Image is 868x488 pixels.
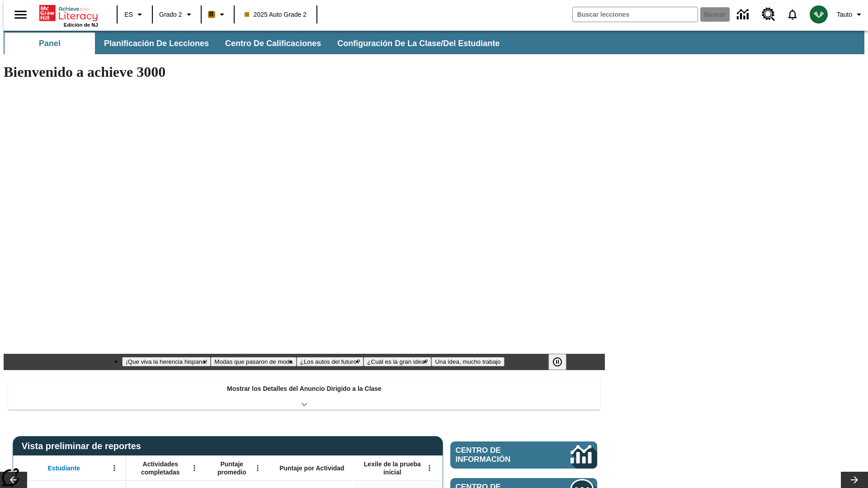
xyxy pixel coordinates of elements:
[251,461,264,475] button: Abrir menú
[573,7,698,22] input: Buscar campo
[833,6,868,23] button: Perfil/Configuración
[124,10,133,19] span: ES
[64,22,98,28] span: Edición de NJ
[841,472,868,488] button: Carrusel de lecciones, seguir
[731,2,756,27] a: Centro de información
[120,6,149,23] button: Lenguaje: ES, Selecciona un idioma
[5,33,95,54] button: Panel
[204,6,231,23] button: Boost El color de la clase es anaranjado claro. Cambiar el color de la clase.
[209,9,214,20] span: B
[245,10,307,19] span: 2025 Auto Grade 2
[188,461,201,475] button: Abrir menú
[211,357,296,366] button: Diapositiva 2 Modas que pasaron de moda
[4,33,508,54] div: Subbarra de navegación
[456,446,540,464] span: Centro de información
[48,464,80,472] span: Estudiante
[837,10,852,19] span: Tauto
[159,10,182,19] span: Grado 2
[39,4,98,22] a: Portada
[804,3,833,26] button: Escoja un nuevo avatar
[810,5,828,23] img: avatar image
[548,354,566,370] button: Pausar
[131,460,190,476] span: Actividades completadas
[279,464,344,472] span: Puntaje por Actividad
[210,460,254,476] span: Puntaje promedio
[39,3,98,28] div: Portada
[7,1,34,28] button: Abrir el menú lateral
[8,379,600,410] div: Mostrar los Detalles del Anuncio Dirigido a la Clase
[227,384,382,394] p: Mostrar los Detalles del Anuncio Dirigido a la Clase
[108,461,121,475] button: Abrir menú
[781,3,804,26] a: Notificaciones
[330,33,507,54] button: Configuración de la clase/del estudiante
[359,460,425,476] span: Lexile de la prueba inicial
[97,33,216,54] button: Planificación de lecciones
[218,33,328,54] button: Centro de calificaciones
[756,2,781,27] a: Centro de recursos, Se abrirá en una pestaña nueva.
[450,441,597,469] a: Centro de información
[431,357,504,366] button: Diapositiva 5 Una idea, mucho trabajo
[156,6,198,23] button: Grado: Grado 2, Elige un grado
[423,461,436,475] button: Abrir menú
[4,64,605,80] h1: Bienvenido a achieve 3000
[122,357,211,366] button: Diapositiva 1 ¡Que viva la herencia hispana!
[4,31,864,54] div: Subbarra de navegación
[297,357,364,366] button: Diapositiva 3 ¿Los autos del futuro?
[22,441,146,451] span: Vista preliminar de reportes
[548,354,576,370] div: Pausar
[363,357,431,366] button: Diapositiva 4 ¿Cuál es la gran idea?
